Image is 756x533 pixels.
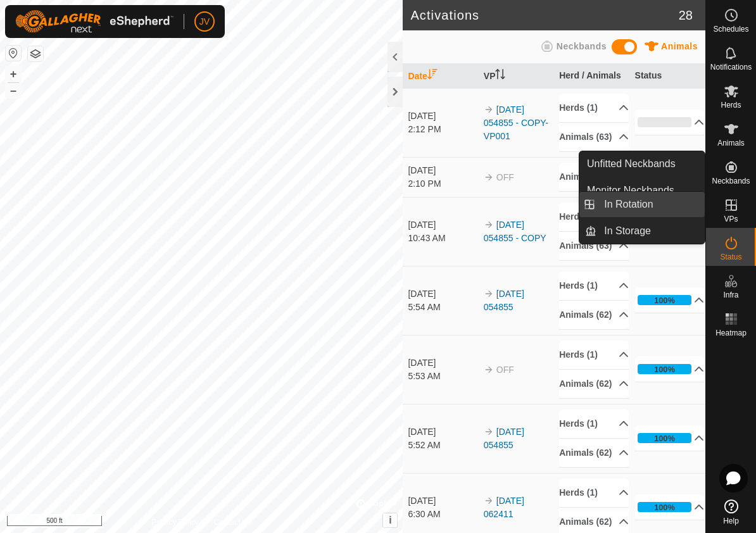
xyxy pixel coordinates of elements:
[587,156,676,172] span: Unfitted Neckbands
[604,197,653,212] span: In Rotation
[408,177,477,191] div: 2:10 PM
[6,46,21,61] button: Reset Map
[604,223,651,239] span: In Storage
[679,6,693,25] span: 28
[654,294,675,306] div: 100%
[654,432,675,444] div: 100%
[28,46,43,61] button: Map Layers
[559,410,629,438] p-accordion-header: Herds (1)
[389,515,391,525] span: i
[383,513,397,527] button: i
[496,365,514,375] span: OFF
[720,253,741,261] span: Status
[484,496,524,519] a: [DATE] 062411
[408,232,477,245] div: 10:43 AM
[408,164,477,177] div: [DATE]
[635,356,705,382] p-accordion-header: 100%
[403,64,478,89] th: Date
[596,192,705,217] a: In Rotation
[484,427,494,437] img: arrow
[579,218,705,244] li: In Storage
[559,341,629,369] p-accordion-header: Herds (1)
[559,479,629,507] p-accordion-header: Herds (1)
[484,104,548,141] a: [DATE] 054855 - COPY-VP001
[6,66,21,82] button: +
[484,220,494,230] img: arrow
[427,71,438,81] p-sorticon: Activate to sort
[557,41,607,51] span: Neckbands
[408,287,477,301] div: [DATE]
[408,218,477,232] div: [DATE]
[706,494,756,530] a: Help
[408,439,477,452] div: 5:52 AM
[408,508,477,521] div: 6:30 AM
[559,203,629,231] p-accordion-header: Herds (1)
[654,363,675,375] div: 100%
[559,163,629,191] p-accordion-header: Animals (2)
[408,356,477,370] div: [DATE]
[559,439,629,467] p-accordion-header: Animals (62)
[408,301,477,314] div: 5:54 AM
[479,64,554,89] th: VP
[654,501,675,513] div: 100%
[484,104,494,115] img: arrow
[559,94,629,122] p-accordion-header: Herds (1)
[723,517,739,525] span: Help
[484,496,494,506] img: arrow
[559,370,629,398] p-accordion-header: Animals (62)
[410,8,678,23] h2: Activations
[715,329,747,337] span: Heatmap
[579,178,705,203] a: Monitor Neckbands
[635,494,705,520] p-accordion-header: 100%
[484,365,494,375] img: arrow
[559,232,629,260] p-accordion-header: Animals (63)
[559,272,629,300] p-accordion-header: Herds (1)
[199,15,210,28] span: JV
[713,25,748,33] span: Schedules
[710,63,752,71] span: Notifications
[408,110,477,123] div: [DATE]
[408,370,477,383] div: 5:53 AM
[587,183,674,198] span: Monitor Neckbands
[579,151,705,177] a: Unfitted Neckbands
[484,427,524,450] a: [DATE] 054855
[554,64,629,89] th: Herd / Animals
[638,295,692,305] div: 100%
[635,110,705,135] p-accordion-header: 0%
[661,41,698,51] span: Animals
[484,172,494,182] img: arrow
[635,287,705,313] p-accordion-header: 100%
[408,494,477,508] div: [DATE]
[717,139,745,147] span: Animals
[214,517,251,528] a: Contact Us
[15,10,173,33] img: Gallagher Logo
[579,192,705,217] li: In Rotation
[408,123,477,136] div: 2:12 PM
[635,425,705,451] p-accordion-header: 100%
[484,220,546,243] a: [DATE] 054855 - COPY
[6,83,21,98] button: –
[630,64,705,89] th: Status
[723,291,738,299] span: Infra
[724,215,738,223] span: VPs
[638,502,692,512] div: 100%
[151,517,199,528] a: Privacy Policy
[484,289,494,299] img: arrow
[495,71,505,81] p-sorticon: Activate to sort
[721,101,741,109] span: Herds
[559,301,629,329] p-accordion-header: Animals (62)
[638,433,692,443] div: 100%
[638,117,692,127] div: 0%
[559,123,629,151] p-accordion-header: Animals (63)
[712,177,750,185] span: Neckbands
[596,218,705,244] a: In Storage
[638,364,692,374] div: 100%
[484,289,524,312] a: [DATE] 054855
[496,172,514,182] span: OFF
[408,425,477,439] div: [DATE]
